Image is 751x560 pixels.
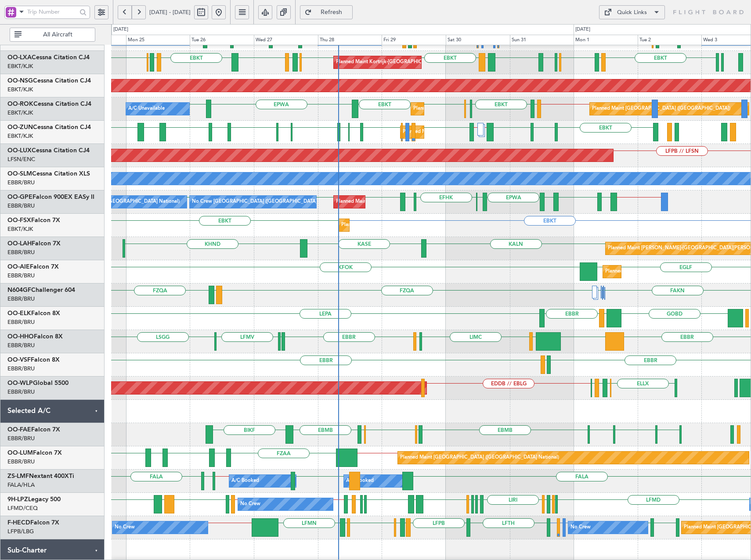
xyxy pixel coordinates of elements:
div: Planned Maint [GEOGRAPHIC_DATA] ([GEOGRAPHIC_DATA] National) [400,451,559,464]
div: A/C Booked [231,474,259,488]
a: EBBR/BRU [7,248,35,256]
div: Wed 27 [254,35,318,45]
div: Planned Maint [GEOGRAPHIC_DATA] ([GEOGRAPHIC_DATA] National) [336,195,495,208]
button: Refresh [300,5,353,19]
span: All Aircraft [23,32,92,38]
span: 9H-LPZ [7,496,28,503]
div: Sat 30 [446,35,510,45]
div: No Crew [115,521,135,534]
a: EBKT/KJK [7,109,33,117]
input: Trip Number [27,5,77,18]
div: Planned Maint Kortrijk-[GEOGRAPHIC_DATA] [336,56,438,69]
a: OO-LAHFalcon 7X [7,241,61,247]
div: A/C Booked [346,474,374,488]
a: LFMD/CEQ [7,504,38,512]
a: EBKT/KJK [7,62,33,70]
span: OO-HHO [7,334,34,340]
a: OO-SLMCessna Citation XLS [7,171,90,177]
span: N604GF [7,287,31,293]
a: OO-GPEFalcon 900EX EASy II [7,194,94,200]
a: EBBR/BRU [7,318,35,326]
a: OO-FAEFalcon 7X [7,427,60,433]
span: OO-LUM [7,450,33,456]
a: EBBR/BRU [7,179,35,187]
a: OO-AIEFalcon 7X [7,264,59,270]
a: 9H-LPZLegacy 500 [7,496,61,503]
a: F-HECDFalcon 7X [7,520,59,526]
div: Planned Maint [GEOGRAPHIC_DATA] ([GEOGRAPHIC_DATA]) [592,102,730,115]
div: Thu 28 [318,35,382,45]
div: Mon 1 [574,35,638,45]
div: [DATE] [113,26,128,33]
span: OO-SLM [7,171,32,177]
div: Tue 26 [190,35,254,45]
a: OO-NSGCessna Citation CJ4 [7,78,91,84]
a: LFPB/LBG [7,528,34,535]
a: LFSN/ENC [7,155,35,163]
span: OO-LAH [7,241,32,247]
div: No Crew [240,498,260,511]
span: Refresh [314,9,350,15]
a: EBBR/BRU [7,295,35,303]
a: OO-VSFFalcon 8X [7,357,60,363]
div: [DATE] [575,26,590,33]
a: ZS-LMFNextant 400XTi [7,473,74,479]
span: OO-VSF [7,357,31,363]
a: EBBR/BRU [7,434,35,442]
a: OO-WLPGlobal 5500 [7,380,69,386]
a: EBKT/KJK [7,86,33,93]
a: EBKT/KJK [7,225,33,233]
a: OO-LXACessna Citation CJ4 [7,54,90,61]
a: OO-FSXFalcon 7X [7,217,60,223]
span: OO-FAE [7,427,31,433]
span: OO-AIE [7,264,30,270]
a: EBBR/BRU [7,388,35,396]
a: EBBR/BRU [7,272,35,280]
div: A/C Unavailable [128,102,165,115]
span: OO-GPE [7,194,32,200]
button: Quick Links [599,5,665,19]
a: OO-LUXCessna Citation CJ4 [7,147,90,154]
a: EBBR/BRU [7,458,35,466]
a: N604GFChallenger 604 [7,287,75,293]
a: EBBR/BRU [7,202,35,210]
span: OO-ZUN [7,124,33,130]
div: Planned Maint Kortrijk-[GEOGRAPHIC_DATA] [341,219,444,232]
span: OO-ELK [7,310,31,316]
a: OO-ROKCessna Citation CJ4 [7,101,91,107]
div: Planned Maint Kortrijk-[GEOGRAPHIC_DATA] [413,102,516,115]
span: OO-LXA [7,54,32,61]
div: Tue 2 [638,35,702,45]
span: ZS-LMF [7,473,29,479]
span: OO-ROK [7,101,33,107]
a: OO-ZUNCessna Citation CJ4 [7,124,91,130]
a: OO-ELKFalcon 8X [7,310,60,316]
span: F-HECD [7,520,30,526]
a: FALA/HLA [7,481,35,489]
div: Fri 29 [382,35,446,45]
div: Planned Maint [GEOGRAPHIC_DATA] ([GEOGRAPHIC_DATA]) [605,265,744,278]
button: All Aircraft [10,28,95,42]
div: No Crew [570,521,591,534]
span: OO-FSX [7,217,31,223]
div: Sun 31 [510,35,574,45]
a: EBKT/KJK [7,132,33,140]
span: OO-NSG [7,78,33,84]
div: Mon 25 [126,35,190,45]
div: No Crew [GEOGRAPHIC_DATA] ([GEOGRAPHIC_DATA] National) [192,195,339,208]
a: OO-LUMFalcon 7X [7,450,62,456]
a: EBBR/BRU [7,341,35,349]
a: EBBR/BRU [7,365,35,373]
span: OO-WLP [7,380,33,386]
span: [DATE] - [DATE] [149,8,191,16]
a: OO-HHOFalcon 8X [7,334,63,340]
div: Quick Links [617,8,647,17]
span: OO-LUX [7,147,32,154]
